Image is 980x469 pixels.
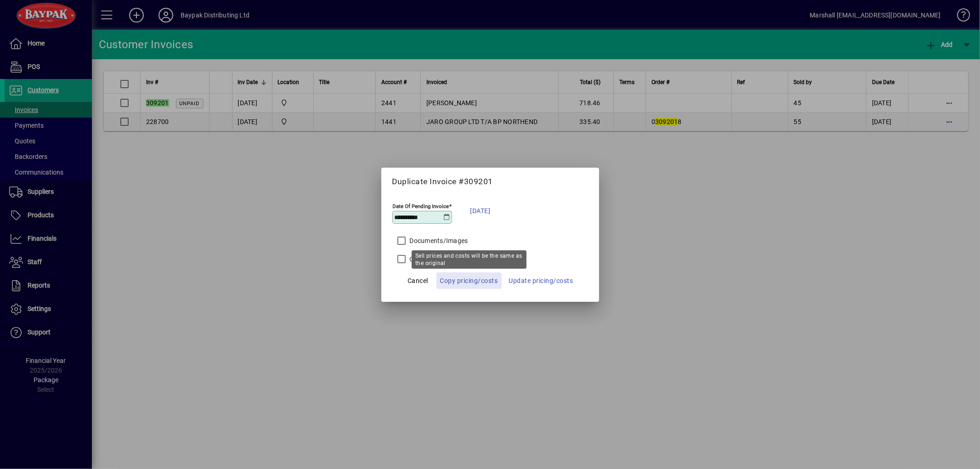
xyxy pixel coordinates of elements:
[466,199,495,222] button: [DATE]
[470,205,491,216] span: [DATE]
[505,272,577,289] button: Update pricing/costs
[408,236,468,245] label: Documents/Images
[392,177,588,186] h5: Duplicate Invoice #309201
[440,275,498,286] span: Copy pricing/costs
[393,203,449,209] mat-label: Date Of Pending Invoice
[408,275,428,286] span: Cancel
[509,275,573,286] span: Update pricing/costs
[412,250,527,269] div: Sell prices and costs will be the same as the original
[403,272,433,289] button: Cancel
[436,272,502,289] button: Copy pricing/costs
